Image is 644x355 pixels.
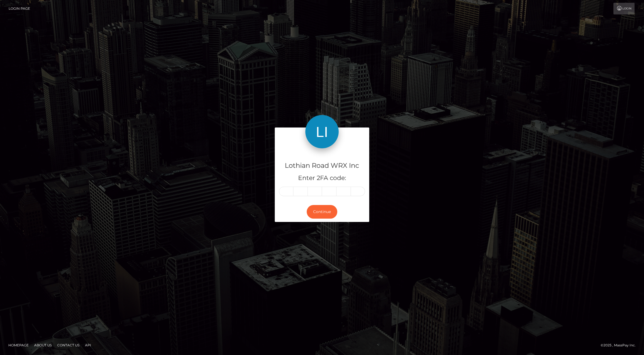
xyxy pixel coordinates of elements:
a: API [83,341,93,349]
a: About Us [32,341,54,349]
a: Login [613,3,635,14]
a: Login Page [9,3,30,14]
h5: Enter 2FA code: [279,174,365,182]
img: Lothian Road WRX Inc [305,115,339,148]
a: Contact Us [55,341,82,349]
h4: Lothian Road WRX Inc [279,161,365,171]
button: Continue [307,205,337,219]
div: © 2025 , MassPay Inc. [601,342,640,348]
a: Homepage [6,341,31,349]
